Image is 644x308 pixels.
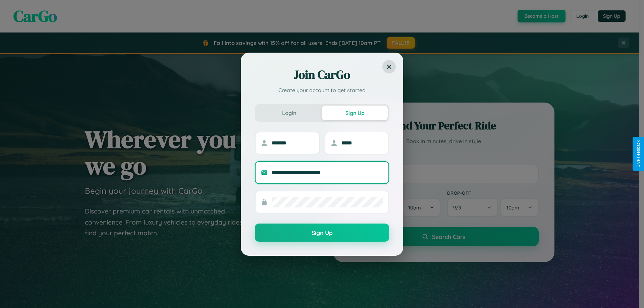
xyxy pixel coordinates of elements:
h2: Join CarGo [255,67,389,83]
button: Sign Up [322,106,388,120]
p: Create your account to get started [255,86,389,94]
button: Login [256,106,322,120]
div: Give Feedback [636,140,641,168]
button: Sign Up [255,224,389,242]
